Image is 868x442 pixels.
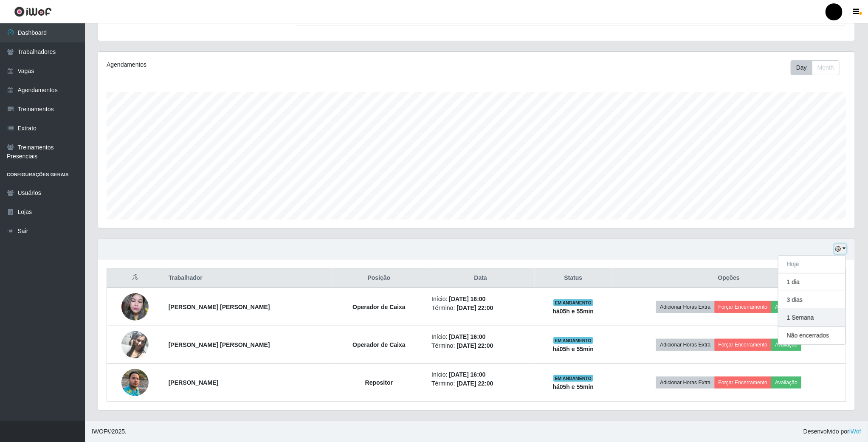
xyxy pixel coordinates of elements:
strong: [PERSON_NAME] [169,379,218,386]
th: Data [426,268,535,288]
div: Agendamentos [107,60,407,69]
time: [DATE] 16:00 [449,371,486,378]
button: Avaliação [771,301,801,313]
button: Não encerrados [778,327,845,344]
button: 3 dias [778,291,845,309]
div: First group [791,60,840,75]
strong: [PERSON_NAME] [PERSON_NAME] [169,304,270,310]
button: 1 dia [778,273,845,291]
strong: Repositor [365,379,393,386]
th: Trabalhador [163,268,332,288]
th: Posição [332,268,427,288]
strong: [PERSON_NAME] [PERSON_NAME] [169,341,270,348]
li: Início: [431,295,530,304]
th: Opções [612,268,846,288]
th: Status [535,268,612,288]
button: Day [791,60,812,75]
button: Month [812,60,840,75]
button: Forçar Encerramento [715,377,772,389]
span: Desenvolvido por [803,427,861,436]
li: Término: [431,341,530,350]
button: Adicionar Horas Extra [656,301,714,313]
button: Hoje [778,256,845,273]
span: EM ANDAMENTO [553,299,594,306]
button: Avaliação [771,339,801,351]
span: IWOF [92,428,107,435]
strong: há 05 h e 55 min [553,308,594,315]
strong: Operador de Caixa [352,341,406,348]
time: [DATE] 22:00 [457,342,493,349]
li: Término: [431,304,530,312]
button: Forçar Encerramento [715,339,772,351]
img: 1728657524685.jpeg [121,321,149,369]
li: Início: [431,332,530,341]
a: iWof [849,428,861,435]
span: EM ANDAMENTO [553,337,594,344]
span: EM ANDAMENTO [553,375,594,382]
time: [DATE] 16:00 [449,296,486,302]
img: CoreUI Logo [14,6,52,17]
time: [DATE] 22:00 [457,304,493,311]
time: [DATE] 16:00 [449,333,486,340]
img: 1634907805222.jpeg [121,289,149,325]
img: 1745240566568.jpeg [121,364,149,400]
strong: há 05 h e 55 min [553,383,594,390]
span: © 2025 . [92,427,127,436]
strong: há 05 h e 55 min [553,346,594,352]
strong: Operador de Caixa [352,304,406,310]
li: Término: [431,379,530,388]
li: Início: [431,370,530,379]
div: Toolbar with button groups [791,60,846,75]
button: 1 Semana [778,309,845,327]
button: Adicionar Horas Extra [656,377,714,389]
time: [DATE] 22:00 [457,380,493,387]
button: Avaliação [771,377,801,389]
button: Forçar Encerramento [715,301,772,313]
button: Adicionar Horas Extra [656,339,714,351]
